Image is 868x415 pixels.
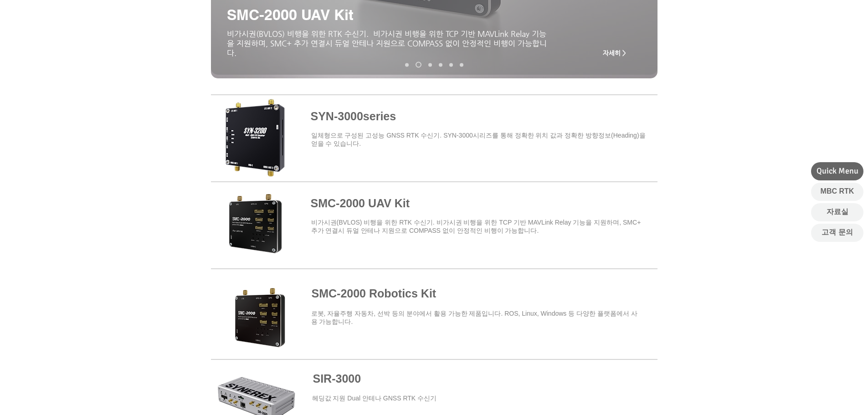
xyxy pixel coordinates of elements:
a: 자료실 [811,203,863,221]
div: Quick Menu [811,162,863,180]
a: TDR-3000 [449,63,453,67]
span: MBC RTK [821,186,854,196]
a: SMC-2000 [416,62,421,68]
a: 고객 문의 [811,224,863,242]
span: SMC-2000 UAV Kit [227,6,354,23]
span: ​비가시권(BVLOS) 비행을 위한 RTK 수신기. 비가시권 비행을 위한 TCP 기반 MAVLink Relay 기능을 지원하며, SMC+ 추가 연결시 듀얼 안테나 지원으로 C... [311,219,641,234]
a: MDU-2000 UAV Kit [460,63,463,67]
a: MRD-1000v2 [439,63,442,67]
iframe: Wix Chat [763,376,868,415]
a: SIR-3000 [313,372,361,385]
a: SYN-3000 series [405,63,409,67]
a: MBC RTK [811,183,863,201]
span: Quick Menu [817,165,858,177]
span: 자세히 > [603,49,626,56]
span: 고객 문의 [822,227,853,237]
a: ​헤딩값 지원 Dual 안테나 GNSS RTK 수신기 [312,395,437,402]
a: 자세히 > [596,44,633,62]
nav: 슬라이드 [401,62,467,68]
span: ​비가시권(BVLOS) 비행을 위한 RTK 수신기. 비가시권 비행을 위한 TCP 기반 MAVLink Relay 기능을 지원하며, SMC+ 추가 연결시 듀얼 안테나 지원으로 C... [227,29,547,57]
span: 자료실 [827,207,848,217]
a: MRP-2000v2 [428,63,432,67]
